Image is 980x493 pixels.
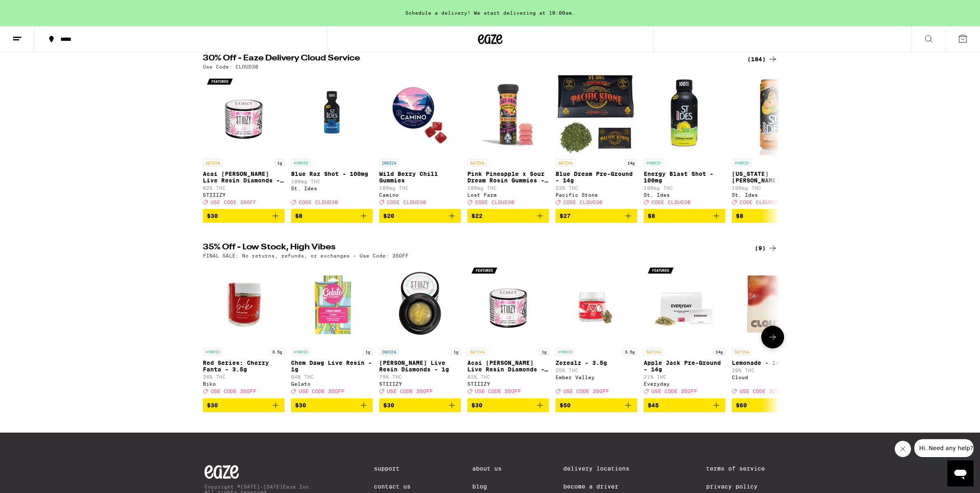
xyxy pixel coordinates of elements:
a: Contact Us [374,483,411,490]
p: 23% THC [556,185,637,191]
span: CODE CLOUD30 [740,200,779,205]
p: 3.5g [622,348,637,355]
img: Camino - Wild Berry Chill Gummies [379,73,461,155]
p: 14g [713,348,725,355]
a: Open page for Lemonade - 14g from Cloud [732,262,813,398]
a: About Us [472,465,502,472]
button: Add to bag [556,209,637,223]
button: Add to bag [379,398,461,412]
iframe: Button to launch messaging window [947,460,973,486]
a: Open page for Zerealz - 3.5g from Ember Valley [556,262,637,398]
p: Use Code: CLOUD30 [203,64,258,69]
img: St. Ides - Energy Blast Shot - 100mg [644,73,725,155]
span: $30 [471,402,482,409]
p: SATIVA [467,348,487,355]
a: Blog [472,483,502,490]
a: Open page for Acai Berry Live Resin Diamonds - 1g from STIIIZY [467,262,549,398]
a: (9) [755,243,778,253]
img: St. Ides - Blue Raz Shot - 100mg [291,73,373,155]
img: Cloud - Lemonade - 14g [732,262,813,344]
p: Wild Berry Chill Gummies [379,171,461,184]
a: Delivery Locations [563,465,644,472]
div: Biko [203,381,284,386]
p: Pink Pineapple x Sour Dream Rosin Gummies - 100mg [467,171,549,184]
h2: 35% Off - Low Stock, High Vibes [203,243,738,253]
span: $8 [736,213,743,219]
span: USE CODE 35OFF [299,389,344,394]
button: Add to bag [467,398,549,412]
p: 79% THC [379,374,461,380]
a: Open page for Apple Jack Pre-Ground - 14g from Everyday [644,262,725,398]
p: 100mg THC [644,185,725,191]
p: Zerealz - 3.5g [556,360,637,366]
p: 3.5g [270,348,284,355]
button: Add to bag [203,209,284,223]
a: Open page for Georgia Peach High Tea from St. Ides [732,73,813,209]
p: 1g [275,159,284,167]
p: SATIVA [467,159,487,167]
button: Add to bag [556,398,637,412]
p: 26% THC [203,374,284,380]
span: USE CODE 35OFF [387,389,433,394]
a: Open page for Mochi Gelato Live Resin Diamonds - 1g from STIIIZY [379,262,461,398]
span: CODE CLOUD30 [563,200,602,205]
p: Red Series: Cherry Fanta - 3.5g [203,360,284,373]
img: St. Ides - Georgia Peach High Tea [732,73,813,155]
button: Add to bag [644,209,725,223]
p: 25% THC [556,368,637,373]
p: SATIVA [203,159,222,167]
p: HYBRID [732,159,751,167]
p: Acai [PERSON_NAME] Live Resin Diamonds - 1g [203,171,284,184]
a: Terms of Service [706,465,776,472]
div: (184) [747,54,778,64]
img: STIIIZY - Acai Berry Live Resin Diamonds - 1g [203,73,284,155]
iframe: Close message [895,441,911,457]
span: CODE CLOUD30 [475,200,514,205]
div: STIIIZY [467,381,549,386]
img: Pacific Stone - Blue Dream Pre-Ground - 14g [556,73,637,155]
img: Ember Valley - Zerealz - 3.5g [556,262,637,344]
h2: 30% Off - Eaze Delivery Cloud Service [203,54,738,64]
p: Lemonade - 14g [732,360,813,366]
p: INDICA [379,348,399,355]
span: $30 [383,402,394,409]
div: St. Ides [644,192,725,198]
span: USE CODE 35OFF [651,389,697,394]
img: Lost Farm - Pink Pineapple x Sour Dream Rosin Gummies - 100mg [467,73,549,155]
div: Pacific Stone [556,192,637,198]
span: USE CODE 35OFF [211,200,256,205]
span: $30 [207,213,218,219]
button: Add to bag [379,209,461,223]
span: $30 [295,402,306,409]
div: Lost Farm [467,192,549,198]
a: Open page for Blue Dream Pre-Ground - 14g from Pacific Stone [556,73,637,209]
img: Everyday - Apple Jack Pre-Ground - 14g [644,262,725,344]
span: $8 [295,213,302,219]
img: Biko - Red Series: Cherry Fanta - 3.5g [203,262,284,344]
p: 1g [539,348,549,355]
p: 100mg THC [467,185,549,191]
p: 84% THC [291,374,373,380]
span: USE CODE 35OFF [475,389,521,394]
div: St. Ides [732,192,813,198]
p: HYBRID [291,348,311,355]
span: $60 [736,402,747,409]
a: Open page for Wild Berry Chill Gummies from Camino [379,73,461,209]
button: Add to bag [644,398,725,412]
span: CODE CLOUD30 [387,200,426,205]
button: Add to bag [732,398,813,412]
p: INDICA [379,159,399,167]
p: 14g [625,159,637,167]
img: STIIIZY - Mochi Gelato Live Resin Diamonds - 1g [379,262,461,344]
div: St. Ides [291,186,373,191]
p: [US_STATE][PERSON_NAME] High Tea [732,171,813,184]
span: $50 [560,402,571,409]
span: $30 [207,402,218,409]
p: 1g [363,348,373,355]
p: Chem Dawg Live Resin - 1g [291,360,373,373]
button: Add to bag [732,209,813,223]
a: Open page for Blue Raz Shot - 100mg from St. Ides [291,73,373,209]
span: $45 [648,402,659,409]
iframe: Message from company [914,439,973,457]
span: USE CODE 35OFF [211,389,256,394]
